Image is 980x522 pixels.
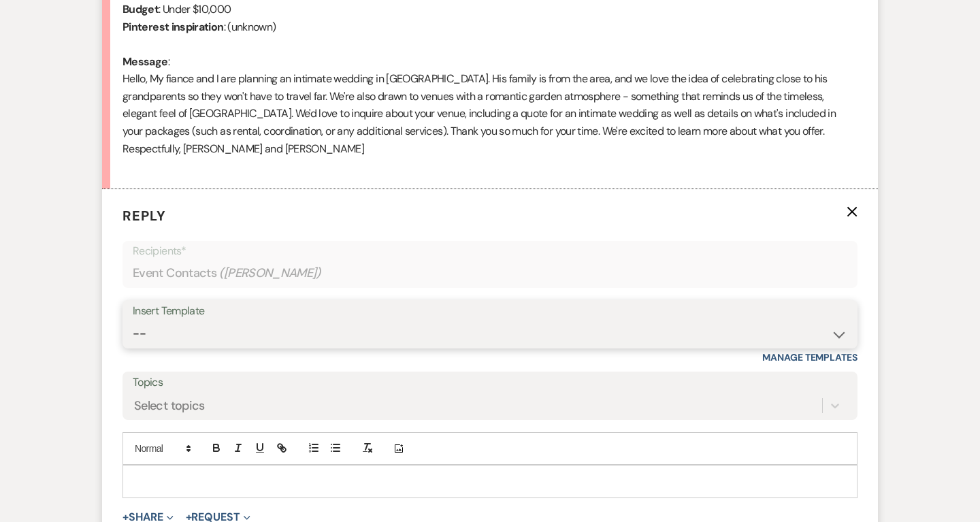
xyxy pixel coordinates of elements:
[122,20,224,34] b: Pinterest inspiration
[133,242,847,260] p: Recipients*
[122,54,168,69] b: Message
[219,264,321,282] span: ( [PERSON_NAME] )
[133,373,847,393] label: Topics
[122,207,166,225] span: Reply
[762,351,857,363] a: Manage Templates
[122,2,159,16] b: Budget
[133,260,847,287] div: Event Contacts
[134,397,205,415] div: Select topics
[133,301,847,321] div: Insert Template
